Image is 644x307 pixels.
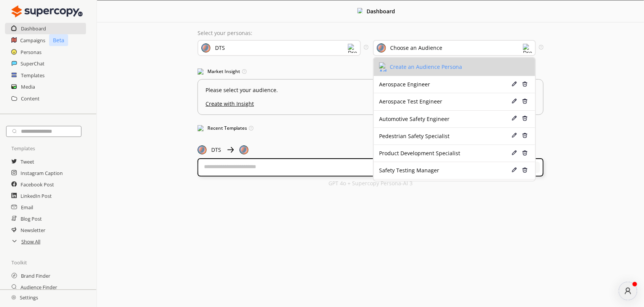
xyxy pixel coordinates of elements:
h3: Market Insight [198,66,543,77]
img: Edit Icon [512,81,517,87]
img: Close [357,8,363,13]
u: Create with Insight [206,97,535,107]
img: Tooltip Icon [539,45,543,49]
img: Edit Icon [512,150,517,156]
a: Personas [21,46,41,58]
a: Content [21,93,40,104]
img: Brand Icon [201,43,210,52]
a: LinkedIn Post [21,190,52,202]
img: Tooltip Icon [242,69,247,74]
div: Automotive Safety Engineer [379,116,504,122]
img: Edit Icon [512,99,517,104]
img: Tooltip Icon [249,126,253,130]
a: Show All [21,236,40,247]
img: Delete Icon [522,116,528,121]
a: Tweet [21,156,34,167]
p: Select your personas: [198,30,543,36]
div: Product Development Specialist [379,150,504,156]
div: Create an Audience Persona [390,64,462,70]
img: Popular Templates [198,125,204,131]
h3: Recent Templates [198,122,543,134]
img: Delete Icon [522,99,528,104]
div: Aerospace Engineer [379,81,504,87]
img: Dropdown Icon [348,44,357,53]
a: Audience Finder [21,282,57,293]
img: Close [198,145,207,154]
img: Edit Icon [512,116,517,121]
p: Beta [49,34,68,46]
a: Templates [21,70,45,81]
a: SuperChat [21,58,45,69]
img: Tooltip Icon [364,45,368,49]
div: Safety Testing Manager [379,167,504,173]
a: Campaigns [20,35,45,46]
a: Facebook Post [21,179,54,190]
img: Delete Icon [522,167,528,173]
div: Pedestrian Safety Specialist [379,133,504,139]
img: Market Insight [198,68,204,75]
p: GPT 4o + Supercopy Persona-AI 3 [328,180,413,186]
a: Brand Finder [21,270,50,282]
b: Dashboard [367,8,395,15]
img: Delete Icon [522,81,528,87]
img: Audience Icon [377,43,386,52]
a: Blog Post [21,213,42,224]
img: Close [11,4,83,19]
img: Delete Icon [522,150,528,156]
a: Newsletter [21,224,45,236]
p: DTS [211,147,221,153]
img: Add Icon [379,62,388,72]
a: Dashboard [21,23,46,34]
div: atlas-message-author-avatar [619,282,637,300]
p: Please select your audience. [206,87,535,93]
div: DTS [215,45,225,51]
a: Instagram Caption [21,167,63,179]
img: Edit Icon [512,133,517,138]
img: Close [11,295,16,300]
img: Close [226,145,235,154]
a: Email [21,202,33,213]
div: Aerospace Test Engineer [379,99,504,105]
img: Dropdown Icon [523,44,532,53]
a: Media [21,81,35,92]
img: Close [239,145,249,154]
img: Edit Icon [512,167,517,173]
div: Choose an Audience [391,45,443,51]
button: atlas-launcher [619,282,637,300]
img: Delete Icon [522,133,528,138]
